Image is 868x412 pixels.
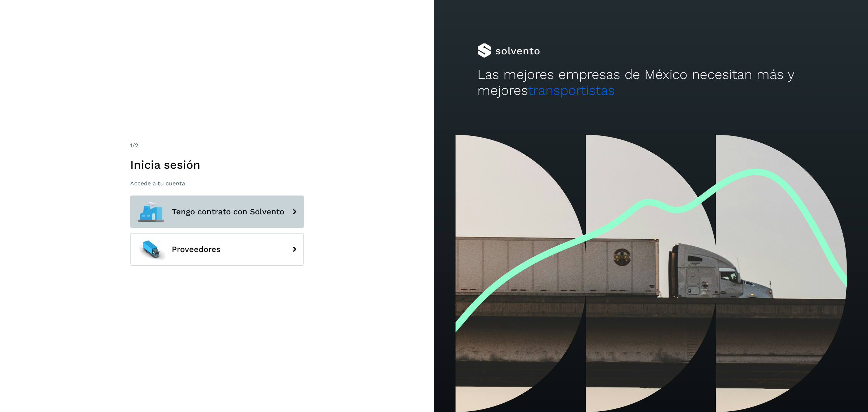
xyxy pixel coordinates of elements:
button: Tengo contrato con Solvento [130,196,304,228]
span: transportistas [528,83,615,98]
button: Proveedores [130,233,304,266]
span: Proveedores [172,245,221,254]
span: 1 [130,142,132,149]
h2: Las mejores empresas de México necesitan más y mejores [477,67,825,99]
span: Tengo contrato con Solvento [172,207,284,216]
h1: Inicia sesión [130,158,304,172]
div: /2 [130,141,304,150]
p: Accede a tu cuenta [130,180,304,187]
